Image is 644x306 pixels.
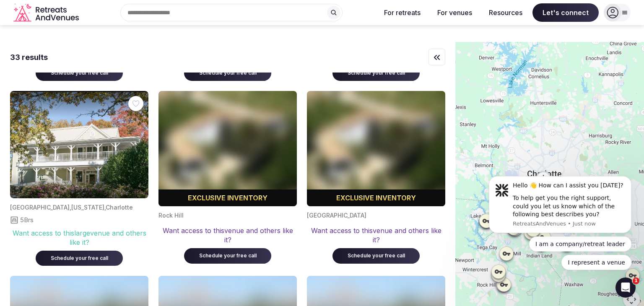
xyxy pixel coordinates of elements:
[10,228,148,247] div: Want access to this large venue and others like it?
[10,52,48,62] div: 33 results
[158,226,297,245] div: Want access to this venue and others like it?
[343,70,410,77] div: Schedule your free call
[13,3,80,22] a: Visit the homepage
[615,277,636,298] iframe: Intercom live chat
[10,204,70,211] span: [GEOGRAPHIC_DATA]
[476,166,644,302] iframe: Intercom notifications message
[332,68,420,76] a: Schedule your free call
[532,3,599,22] span: Let's connect
[184,68,271,76] a: Schedule your free call
[194,252,261,259] div: Schedule your free call
[158,193,297,203] div: Exclusive inventory
[307,212,366,219] span: [GEOGRAPHIC_DATA]
[343,252,410,259] div: Schedule your free call
[158,212,184,219] span: Rock Hill
[70,204,71,211] span: ,
[377,3,427,22] button: For retreats
[10,91,148,199] img: Featured image for venue
[46,70,113,77] div: Schedule your free call
[158,91,297,206] img: Blurred cover image for a premium venue
[184,251,271,259] a: Schedule your free call
[36,253,123,262] a: Schedule your free call
[13,3,80,22] svg: Retreats and Venues company logo
[307,226,445,245] div: Want access to this venue and others like it?
[633,277,639,284] span: 1
[20,215,34,224] span: 5 Brs
[307,193,445,203] div: Exclusive inventory
[482,3,529,22] button: Resources
[332,251,420,259] a: Schedule your free call
[104,204,106,211] span: ,
[307,91,445,206] img: Blurred cover image for a premium venue
[431,3,479,22] button: For venues
[71,204,104,211] span: [US_STATE]
[46,255,113,262] div: Schedule your free call
[106,204,133,211] span: Charlotte
[194,70,261,77] div: Schedule your free call
[36,68,123,76] a: Schedule your free call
